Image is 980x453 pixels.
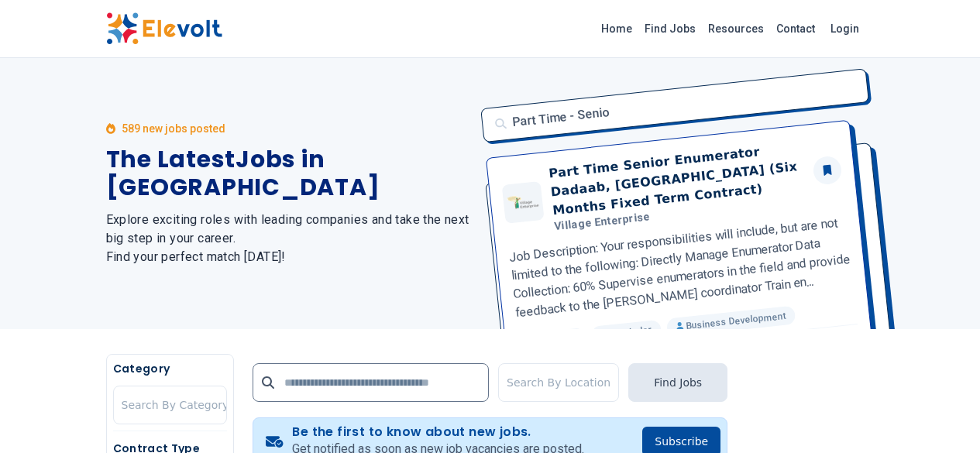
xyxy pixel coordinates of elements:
a: Contact [770,16,821,41]
a: Home [595,16,638,41]
a: Find Jobs [638,16,702,41]
a: Resources [702,16,770,41]
a: Login [821,13,868,44]
h2: Explore exciting roles with leading companies and take the next big step in your career. Find you... [106,211,472,266]
button: Find Jobs [628,363,727,402]
h4: Be the first to know about new jobs. [292,424,584,440]
p: 589 new jobs posted [122,121,225,136]
img: Elevolt [106,12,222,45]
h1: The Latest Jobs in [GEOGRAPHIC_DATA] [106,146,472,201]
h5: Category [113,361,227,376]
